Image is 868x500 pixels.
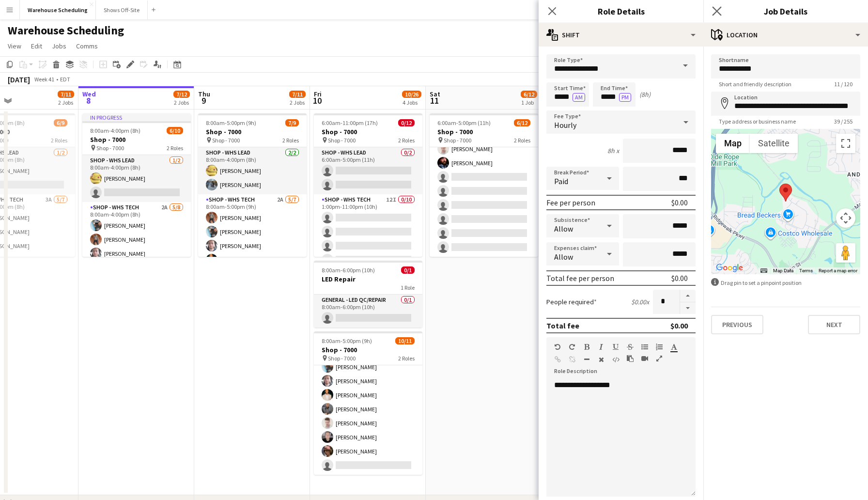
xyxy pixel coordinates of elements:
app-card-role: [PERSON_NAME][PERSON_NAME][PERSON_NAME][PERSON_NAME] [430,97,538,257]
app-job-card: 8:00am-5:00pm (9h)10/11Shop - 7000 Shop - 70002 RolesShop - WHS Tech8/98:00am-5:00pm (9h)[PERSON_... [314,331,422,475]
app-job-card: 6:00am-11:00pm (17h)0/12Shop - 7000 Shop - 70002 RolesShop - WHS Lead0/26:00am-5:00pm (11h) Shop ... [314,113,422,257]
span: View [8,42,21,50]
button: HTML Code [612,356,619,363]
span: Allow [554,224,573,234]
app-card-role: Shop - WHS Tech12I0/101:00pm-11:00pm (10h) [314,194,422,354]
button: Next [808,315,860,334]
a: Jobs [48,40,70,52]
span: 8 [81,95,96,106]
h1: Warehouse Scheduling [8,23,124,38]
span: 6/9 [54,119,67,126]
button: Ordered List [656,343,663,351]
button: Keyboard shortcuts [760,267,767,274]
div: [DATE] [8,75,30,84]
span: 6/12 [514,119,530,126]
span: Fri [314,90,322,98]
span: 6:00am-11:00pm (17h) [322,119,378,126]
span: 11 [428,95,440,106]
span: Jobs [52,42,66,50]
span: 8:00am-4:00pm (8h) [90,127,140,134]
app-card-role: Shop - WHS Tech8/98:00am-5:00pm (9h)[PERSON_NAME][PERSON_NAME][PERSON_NAME][PERSON_NAME][PERSON_N... [314,329,422,475]
app-job-card: 8:00am-6:00pm (10h)0/1LED Repair1 RoleGeneral - LED QC/Repair0/18:00am-6:00pm (10h) [314,261,422,328]
button: Shows Off-Site [96,0,148,19]
button: Insert video [641,355,648,362]
span: 7/9 [285,119,299,126]
span: 6:00am-5:00pm (11h) [437,119,491,126]
span: 2 Roles [514,137,530,144]
app-card-role: Shop - WHS Tech2A5/78:00am-5:00pm (9h)[PERSON_NAME][PERSON_NAME][PERSON_NAME][PERSON_NAME] [198,194,307,312]
span: 0/12 [398,119,415,126]
span: 2 Roles [282,137,299,144]
app-card-role: Shop - WHS Lead1/28:00am-4:00pm (8h)[PERSON_NAME] [82,155,191,202]
span: Comms [76,42,98,50]
span: Shop - 7000 [212,137,240,144]
h3: LED Repair [314,275,422,283]
a: Open this area in Google Maps (opens a new window) [713,262,745,274]
span: 0/1 [401,266,415,274]
h3: Shop - 7000 [314,345,422,354]
h3: Role Details [539,5,703,17]
span: 10/11 [395,337,415,344]
div: 2 Jobs [290,99,305,106]
app-job-card: In progress8:00am-4:00pm (8h)6/10Shop - 7000 Shop - 70002 RolesShop - WHS Lead1/28:00am-4:00pm (8... [82,113,191,257]
div: Fee per person [546,198,595,207]
button: Italic [598,343,604,351]
div: 2 Jobs [174,99,189,106]
div: $0.00 [671,273,688,283]
app-job-card: 8:00am-5:00pm (9h)7/9Shop - 7000 Shop - 70002 RolesShop - WHS Lead2/28:00am-4:00pm (8h)[PERSON_NA... [198,113,307,257]
span: Wed [82,90,96,98]
span: Shop - 7000 [328,355,356,362]
img: Google [713,262,745,274]
span: Paid [554,176,568,186]
span: 2 Roles [167,144,183,152]
span: Hourly [554,120,576,130]
span: Shop - 7000 [444,137,471,144]
span: Type address or business name [711,118,804,125]
button: Redo [569,343,575,351]
span: Allow [554,252,573,262]
button: Underline [612,343,619,351]
button: Horizontal Line [583,356,590,363]
button: Unordered List [641,343,648,351]
div: Total fee per person [546,273,614,283]
h3: Shop - 7000 [314,127,422,136]
div: Drag pin to set a pinpoint position [711,278,860,287]
label: People required [546,297,597,306]
app-card-role: Shop - WHS Lead2/28:00am-4:00pm (8h)[PERSON_NAME][PERSON_NAME] [198,147,307,194]
button: Show street map [716,134,750,153]
button: Increase [680,290,696,302]
div: Location [703,23,868,47]
button: Map camera controls [836,208,855,228]
button: Undo [554,343,561,351]
span: Shop - 7000 [96,144,124,152]
button: PM [619,93,631,102]
span: 6/12 [521,91,537,98]
app-job-card: 6:00am-5:00pm (11h)6/12Shop - 7000 Shop - 70002 Roles[PERSON_NAME][PERSON_NAME][PERSON_NAME][PERS... [430,113,538,257]
button: AM [573,93,585,102]
a: Edit [27,40,46,52]
span: 8:00am-5:00pm (9h) [322,337,372,344]
span: Shop - 7000 [328,137,356,144]
div: $0.00 x [631,297,649,306]
span: Edit [31,42,42,50]
span: 11 / 120 [826,80,860,88]
div: EDT [60,76,70,83]
h3: Shop - 7000 [430,127,538,136]
span: 8:00am-5:00pm (9h) [206,119,256,126]
button: Paste as plain text [627,355,634,362]
span: 10/26 [402,91,421,98]
button: Clear Formatting [598,356,604,363]
div: Total fee [546,321,579,330]
span: 7/11 [289,91,306,98]
h3: Shop - 7000 [198,127,307,136]
app-card-role: Shop - WHS Tech2A5/88:00am-4:00pm (8h)[PERSON_NAME][PERSON_NAME][PERSON_NAME] [82,202,191,333]
button: Text Color [670,343,677,351]
div: $0.00 [670,321,688,330]
span: 1 Role [401,284,415,291]
div: (8h) [639,90,651,99]
span: 7/11 [58,91,74,98]
span: Sat [430,90,440,98]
